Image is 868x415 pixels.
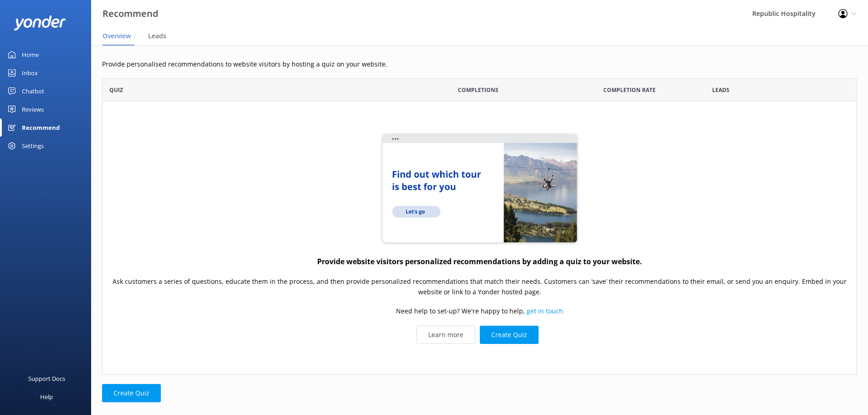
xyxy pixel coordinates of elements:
[380,132,580,246] img: quiz-website...
[603,86,656,94] span: Completion Rate
[22,118,60,137] div: Recommend
[22,64,38,82] div: Inbox
[396,307,563,317] p: Need help to set-up? We're happy to help,
[112,277,847,297] p: Ask customers a series of questions, educate them in the process, and then provide personalized r...
[102,384,161,402] button: Create Quiz
[102,101,857,374] div: grid
[22,100,44,118] div: Reviews
[102,59,857,69] p: Provide personalised recommendations to website visitors by hosting a quiz on your website.
[712,86,729,94] span: Leads
[458,86,498,94] span: Completions
[527,307,563,316] a: get in touch
[416,326,475,344] a: Learn more
[317,256,642,268] h4: Provide website visitors personalized recommendations by adding a quiz to your website.
[480,326,539,344] button: Create Quiz
[22,46,39,64] div: Home
[22,137,44,155] div: Settings
[14,15,66,31] img: yonder-white-logo.png
[103,6,158,21] h3: Recommend
[22,82,44,100] div: Chatbot
[103,31,131,41] span: Overview
[148,31,166,41] span: Leads
[40,388,53,406] div: Help
[109,86,123,94] span: Quiz
[28,369,65,388] div: Support Docs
